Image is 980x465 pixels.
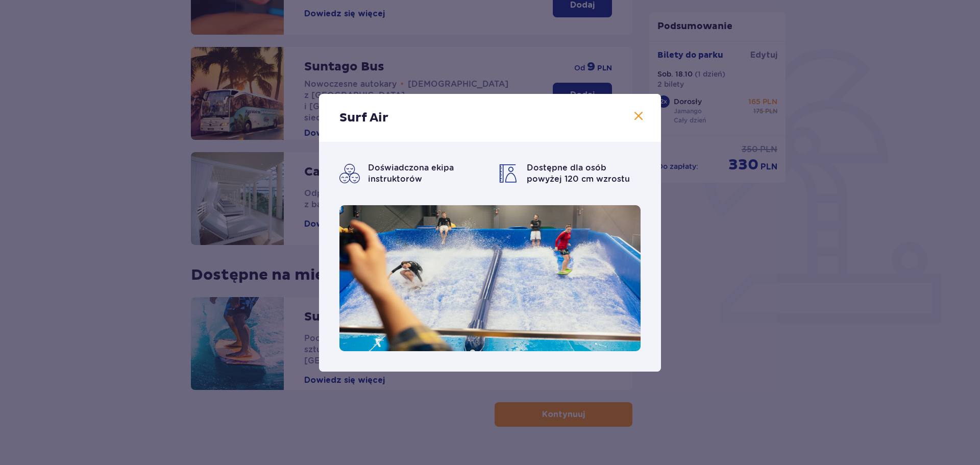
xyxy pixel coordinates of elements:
span: Dostępne dla osób powyżej 120 cm wzrostu [527,163,630,184]
p: Surf Air [339,110,388,126]
img: Surf Air symulator [339,205,641,351]
img: smiley faces icon [339,164,360,183]
img: minimal height icon [498,163,519,184]
span: Doświadczona ekipa instruktorów [368,163,454,184]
